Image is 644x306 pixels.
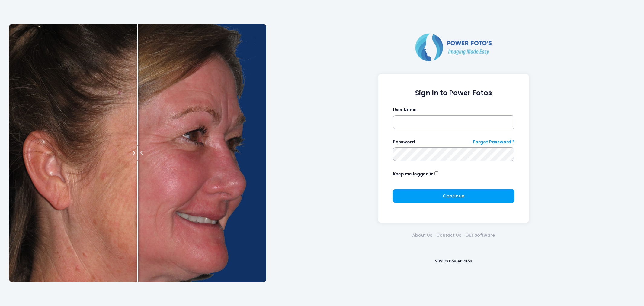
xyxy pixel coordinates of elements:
[272,249,635,274] div: 2025© PowerFotos
[463,232,497,239] a: Our Software
[434,232,463,239] a: Contact Us
[393,89,514,97] h1: Sign In to Power Fotos
[410,232,434,239] a: About Us
[413,32,494,62] img: Logo
[443,193,464,199] span: Continue
[393,139,415,145] label: Password
[393,171,434,177] label: Keep me logged in
[473,139,514,145] a: Forgot Password ?
[393,107,417,113] label: User Name
[393,189,514,203] button: Continue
